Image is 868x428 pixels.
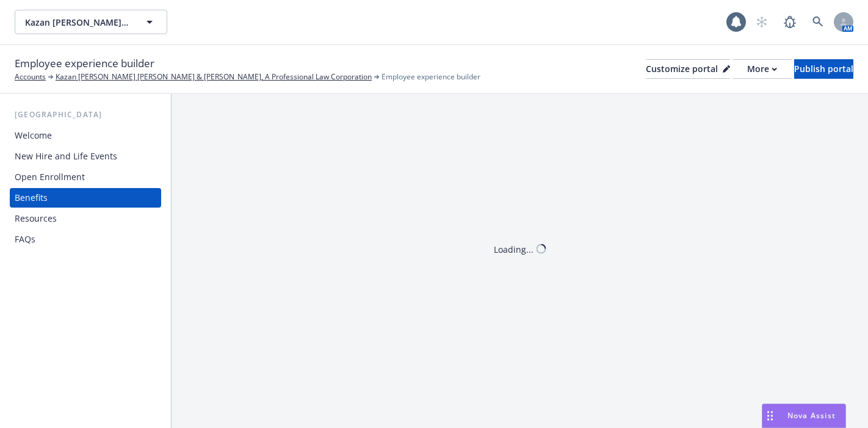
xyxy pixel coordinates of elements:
[10,167,161,187] a: Open Enrollment
[494,242,533,255] div: Loading...
[762,404,846,428] button: Nova Assist
[15,167,85,187] div: Open Enrollment
[794,60,853,78] div: Publish portal
[382,71,480,82] span: Employee experience builder
[750,10,774,34] a: Start snowing
[646,59,730,79] button: Customize portal
[10,230,161,249] a: FAQs
[10,147,161,166] a: New Hire and Life Events
[762,404,778,427] div: Drag to move
[15,230,35,249] div: FAQs
[10,209,161,228] a: Resources
[15,71,46,82] a: Accounts
[25,16,131,29] span: Kazan [PERSON_NAME] [PERSON_NAME] & [PERSON_NAME], A Professional Law Corporation
[806,10,830,34] a: Search
[15,147,117,166] div: New Hire and Life Events
[15,209,57,228] div: Resources
[15,10,167,34] button: Kazan [PERSON_NAME] [PERSON_NAME] & [PERSON_NAME], A Professional Law Corporation
[787,410,836,421] span: Nova Assist
[646,60,730,78] div: Customize portal
[732,59,792,79] button: More
[56,71,372,82] a: Kazan [PERSON_NAME] [PERSON_NAME] & [PERSON_NAME], A Professional Law Corporation
[747,60,777,78] div: More
[15,126,52,145] div: Welcome
[15,188,48,208] div: Benefits
[794,59,853,79] button: Publish portal
[778,10,802,34] a: Report a Bug
[10,109,161,121] div: [GEOGRAPHIC_DATA]
[15,56,154,71] span: Employee experience builder
[10,126,161,145] a: Welcome
[10,188,161,208] a: Benefits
